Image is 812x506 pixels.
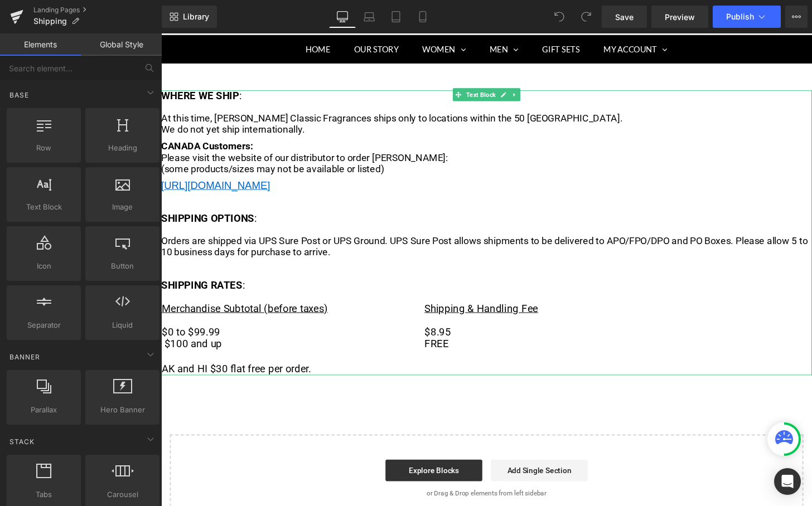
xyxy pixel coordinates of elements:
p: or Drag & Drop elements from left sidebar [27,473,648,481]
a: Add Single Section [342,442,442,464]
a: Mobile [409,6,436,28]
a: Explore Blocks [233,442,333,464]
span: Hero Banner [89,404,156,416]
a: Landing Pages [33,6,162,14]
a: Men [330,2,382,31]
a: Our Story [189,2,258,30]
span: Stack [8,436,36,447]
button: Redo [575,6,597,28]
span: Library [183,12,209,22]
span: Button [89,260,156,272]
div: Open Intercom Messenger [774,468,801,495]
span: Liquid [89,319,156,331]
span: Parallax [10,404,78,416]
a: Gift Sets [384,2,446,30]
span: Banner [8,352,41,362]
span: Preview [665,11,695,23]
span: Image [89,201,156,213]
a: Home [139,2,187,30]
span: Save [615,11,634,23]
span: Separator [10,319,78,331]
span: Row [10,142,78,154]
span: AK and HI $30 flat free per order. [1,341,156,354]
span: Carousel [89,489,156,500]
a: My Account [448,2,536,31]
span: Text Block [314,57,349,70]
span: Publish [726,12,754,21]
span: Merchandise Subtotal (before taxes) [1,279,173,291]
a: Desktop [329,6,356,28]
button: More [785,6,808,28]
span: Text Block [10,201,78,213]
button: Publish [713,6,781,28]
span: FREE [273,315,298,328]
span: Shipping [33,17,67,26]
td: $8.95 [273,304,675,317]
a: Preview [651,6,708,28]
span: $100 and up [3,315,63,328]
span: Shipping & Handling Fee [273,279,391,291]
a: Global Style [81,33,162,56]
span: Icon [10,260,78,272]
span: Tabs [10,489,78,500]
a: New Library [162,6,217,28]
a: Women [260,2,327,31]
button: Undo [548,6,571,28]
span: Base [8,90,30,100]
span: Heading [89,142,156,154]
a: Laptop [356,6,383,28]
a: Tablet [383,6,409,28]
a: Expand / Collapse [361,57,373,70]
